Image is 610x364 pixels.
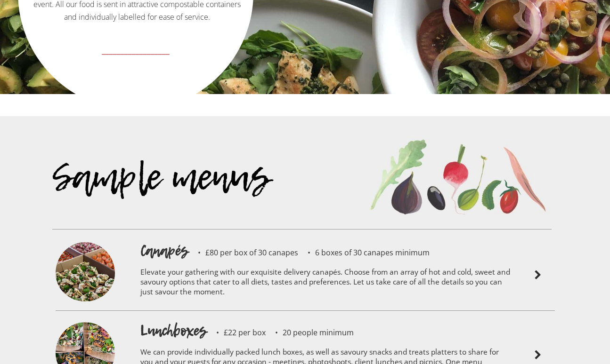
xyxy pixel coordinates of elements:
[140,320,207,341] h1: Lunchboxes
[298,249,430,256] p: 6 boxes of 30 canapes minimum
[140,261,512,306] p: Elevate your gathering with our exquisite delivery canapés. Choose from an array of hot and cold,...
[188,249,298,256] p: £80 per box of 30 canapes
[102,44,170,56] strong: __________________
[19,40,252,72] a: __________________
[52,172,359,229] div: Sample menus
[207,329,266,336] p: £22 per box
[266,329,354,336] p: 20 people minimum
